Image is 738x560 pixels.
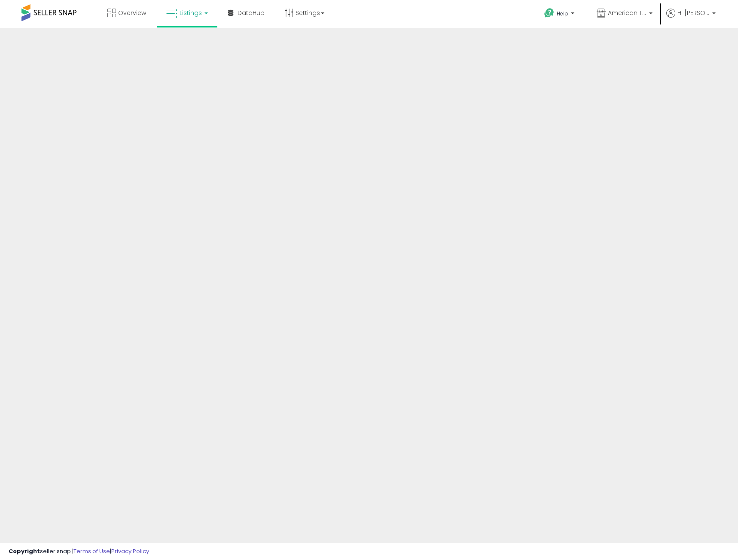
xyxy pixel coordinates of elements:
[118,9,146,17] span: Overview
[238,9,265,17] span: DataHub
[537,1,583,28] a: Help
[608,9,647,17] span: American Telecom Headquarters
[666,9,716,28] a: Hi [PERSON_NAME]
[557,10,568,17] span: Help
[544,8,555,18] i: Get Help
[677,9,710,17] span: Hi [PERSON_NAME]
[180,9,202,17] span: Listings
